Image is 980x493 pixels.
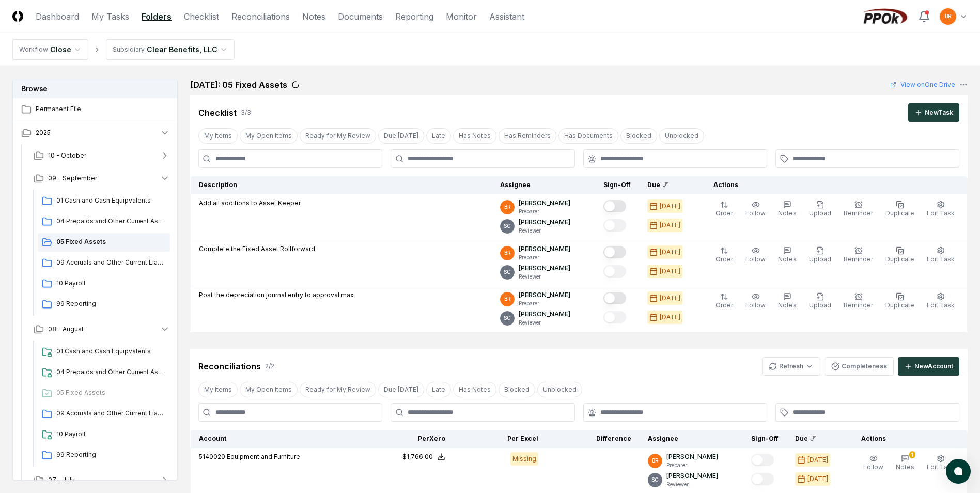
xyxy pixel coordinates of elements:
span: BR [652,457,659,465]
button: Has Notes [453,382,496,397]
div: Reconciliations [198,360,261,373]
span: 10 Payroll [56,429,166,439]
span: 2025 [36,128,51,137]
div: 3 / 3 [241,108,251,117]
button: Notes [776,244,799,266]
a: Permanent File [13,98,178,121]
span: Follow [863,463,883,471]
button: 07 - July [25,469,178,491]
div: [DATE] [660,267,680,276]
button: Has Reminders [499,128,556,144]
button: Edit Task [925,244,957,266]
img: PPOk logo [860,8,910,25]
th: Sign-Off [595,176,639,194]
span: 04 Prepaids and Other Current Assets [56,217,166,226]
button: Due Today [378,382,424,397]
span: Notes [778,301,797,309]
button: Mark complete [603,246,626,258]
button: 2025 [13,121,178,144]
th: Per Excel [454,430,547,448]
a: Reconciliations [231,10,290,23]
button: Unblocked [659,128,704,144]
div: [DATE] [807,455,828,465]
nav: breadcrumb [12,39,235,60]
button: Notes [776,198,799,220]
div: Account [199,434,353,443]
span: Notes [778,255,797,263]
span: Equipment and Furniture [227,453,300,460]
span: Reminder [844,209,873,217]
span: 10 - October [48,151,86,160]
span: 5140020 [199,453,225,460]
p: [PERSON_NAME] [519,244,570,254]
button: Completeness [825,357,894,376]
button: Reminder [842,244,875,266]
button: Edit Task [925,290,957,312]
button: Mark complete [603,265,626,278]
img: Logo [12,11,23,22]
span: SC [504,268,511,276]
span: Order [715,209,733,217]
span: Upload [809,255,831,263]
button: Ready for My Review [300,128,376,144]
p: [PERSON_NAME] [666,471,718,481]
button: Follow [861,452,885,474]
a: Folders [142,10,172,23]
span: BR [504,203,511,211]
div: New Task [925,108,953,117]
p: [PERSON_NAME] [519,290,570,300]
button: My Items [198,382,238,397]
span: BR [504,295,511,303]
a: Assistant [489,10,524,23]
button: Duplicate [883,244,916,266]
p: Reviewer [666,481,718,488]
a: Monitor [446,10,477,23]
button: Follow [743,198,768,220]
button: BR [939,7,957,26]
button: Unblocked [537,382,582,397]
div: New Account [914,362,953,371]
button: My Items [198,128,238,144]
th: Difference [547,430,640,448]
span: SC [651,476,659,484]
a: 99 Reporting [38,446,170,465]
span: Upload [809,209,831,217]
div: Due [795,434,836,443]
span: Notes [778,209,797,217]
span: 05 Fixed Assets [56,388,166,397]
span: Follow [745,255,766,263]
button: Mark complete [603,200,626,212]
button: NewAccount [898,357,959,376]
p: Complete the Fixed Asset Rollforward [199,244,315,254]
span: Edit Task [927,463,955,471]
p: Preparer [519,300,570,307]
span: Upload [809,301,831,309]
p: [PERSON_NAME] [519,198,570,208]
button: 08 - August [25,318,178,341]
p: [PERSON_NAME] [519,310,570,319]
p: Reviewer [519,273,570,281]
a: 01 Cash and Cash Equipvalents [38,343,170,361]
button: 1Notes [894,452,916,474]
button: Edit Task [925,198,957,220]
div: 09 - September [25,190,178,318]
span: 09 - September [48,174,97,183]
div: Workflow [19,45,48,54]
a: Documents [338,10,383,23]
button: My Open Items [240,128,298,144]
button: $1,766.00 [402,452,445,461]
a: Checklist [184,10,219,23]
span: SC [504,222,511,230]
button: Follow [743,290,768,312]
button: 09 - September [25,167,178,190]
p: Reviewer [519,319,570,327]
span: BR [504,249,511,257]
div: Missing [510,452,538,466]
a: 09 Accruals and Other Current Liabilities [38,405,170,423]
span: Reminder [844,255,873,263]
button: Upload [807,244,833,266]
p: Reviewer [519,227,570,235]
button: Late [426,128,451,144]
span: SC [504,314,511,322]
th: Sign-Off [743,430,787,448]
